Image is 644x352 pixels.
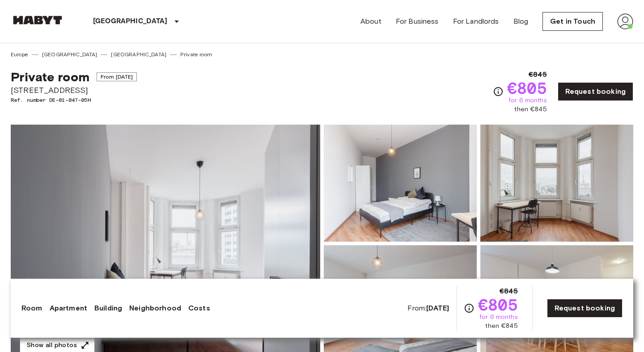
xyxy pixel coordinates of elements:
[11,69,89,84] span: Private room
[11,16,64,25] img: Habyt
[11,96,137,104] span: Ref. number DE-01-047-05H
[485,322,517,331] span: then €845
[111,50,166,59] a: [GEOGRAPHIC_DATA]
[11,50,28,59] a: Europe
[464,303,475,314] svg: Check cost overview for full price breakdown. Please note that discounts apply to new joiners onl...
[480,125,633,242] img: Picture of unit DE-01-047-05H
[93,16,168,27] p: [GEOGRAPHIC_DATA]
[500,286,518,297] span: €845
[493,86,504,97] svg: Check cost overview for full price breakdown. Please note that discounts apply to new joiners onl...
[617,13,633,29] img: avatar
[188,303,210,314] a: Costs
[514,105,547,114] span: then €845
[50,303,87,314] a: Apartment
[508,96,547,105] span: for 6 months
[11,84,137,96] span: [STREET_ADDRESS]
[180,50,212,59] a: Private room
[529,69,547,80] span: €845
[21,303,42,314] a: Room
[453,16,499,27] a: For Landlords
[94,303,122,314] a: Building
[479,313,518,322] span: for 6 months
[42,50,97,59] a: [GEOGRAPHIC_DATA]
[129,303,181,314] a: Neighborhood
[542,12,603,31] a: Get in Touch
[426,304,449,312] b: [DATE]
[324,125,477,242] img: Picture of unit DE-01-047-05H
[478,297,518,313] span: €805
[407,303,449,313] span: From:
[558,82,633,101] a: Request booking
[97,72,137,81] span: From [DATE]
[360,16,381,27] a: About
[513,16,529,27] a: Blog
[396,16,439,27] a: For Business
[507,80,547,96] span: €805
[547,299,623,318] a: Request booking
